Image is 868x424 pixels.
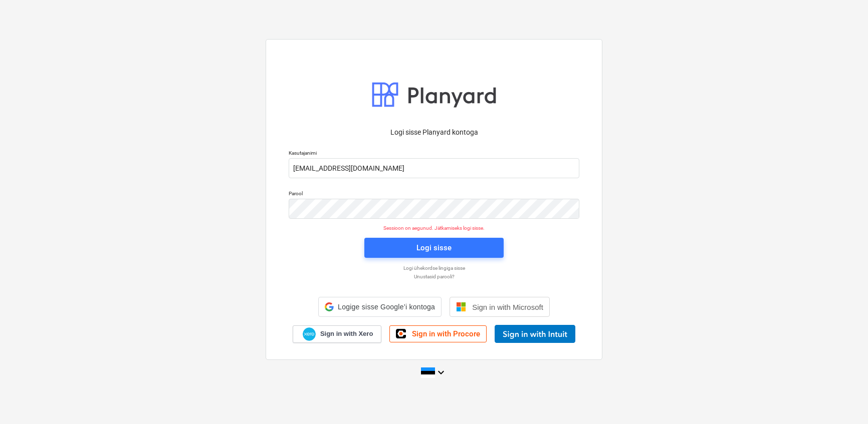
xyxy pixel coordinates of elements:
[389,325,487,342] a: Sign in with Procore
[435,366,447,378] i: keyboard_arrow_down
[303,327,316,341] img: Xero logo
[364,238,504,258] button: Logi sisse
[289,127,579,138] p: Logi sisse Planyard kontoga
[318,297,442,317] div: Logige sisse Google’i kontoga
[283,225,585,231] p: Sessioon on aegunud. Jätkamiseks logi sisse.
[456,302,466,312] img: Microsoft logo
[289,150,579,158] p: Kasutajanimi
[338,303,435,311] span: Logige sisse Google’i kontoga
[284,265,584,271] a: Logi ühekordse lingiga sisse
[472,303,543,311] span: Sign in with Microsoft
[284,273,584,280] a: Unustasid parooli?
[293,325,382,343] a: Sign in with Xero
[289,158,579,178] input: Kasutajanimi
[416,241,452,254] div: Logi sisse
[320,329,373,338] span: Sign in with Xero
[412,329,480,338] span: Sign in with Procore
[289,190,579,199] p: Parool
